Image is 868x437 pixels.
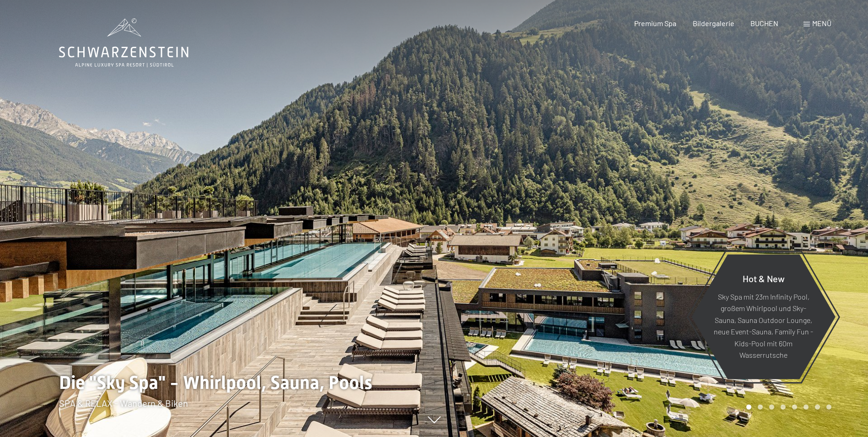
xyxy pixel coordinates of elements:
a: Bildergalerie [693,19,734,27]
div: Carousel Page 5 [792,404,797,410]
span: Hot & New [743,273,785,284]
div: Carousel Page 4 [781,404,786,410]
div: Carousel Page 2 [758,404,763,410]
p: Sky Spa mit 23m Infinity Pool, großem Whirlpool und Sky-Sauna, Sauna Outdoor Lounge, neue Event-S... [714,290,813,361]
a: Hot & New Sky Spa mit 23m Infinity Pool, großem Whirlpool und Sky-Sauna, Sauna Outdoor Lounge, ne... [691,254,836,380]
a: Premium Spa [634,19,676,27]
div: Carousel Pagination [743,404,831,410]
div: Carousel Page 6 [803,404,809,410]
a: BUCHEN [750,19,778,27]
div: Carousel Page 8 [826,404,831,410]
div: Carousel Page 3 [769,404,774,410]
div: Carousel Page 7 [815,404,820,410]
span: Menü [812,19,831,27]
div: Carousel Page 1 (Current Slide) [746,404,751,410]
